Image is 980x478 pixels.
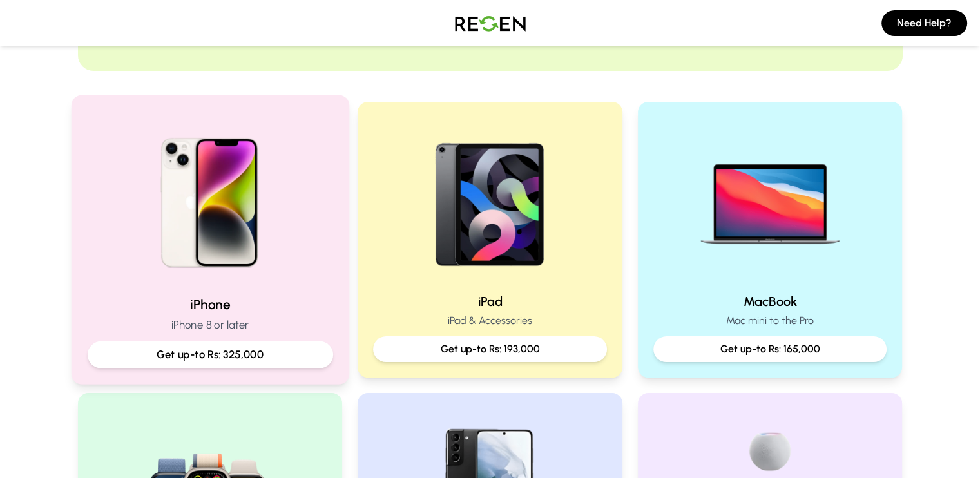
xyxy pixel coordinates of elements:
[881,10,967,36] button: Need Help?
[373,292,607,311] h2: iPad
[653,313,887,329] p: Mac mini to the Pro
[373,313,607,329] p: iPad & Accessories
[664,341,877,357] p: Get up-to Rs: 165,000
[383,341,597,357] p: Get up-to Rs: 193,000
[687,117,852,282] img: MacBook
[123,111,296,285] img: iPhone
[98,347,322,363] p: Get up-to Rs: 325,000
[407,117,572,282] img: iPad
[445,5,535,41] img: Logo
[653,292,887,311] h2: MacBook
[87,295,332,314] h2: iPhone
[87,317,332,333] p: iPhone 8 or later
